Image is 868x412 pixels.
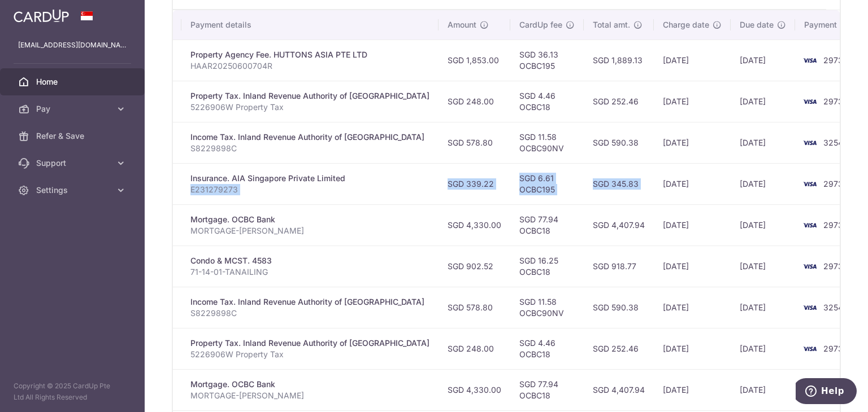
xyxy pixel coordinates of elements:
td: SGD 77.94 OCBC18 [510,204,584,246]
td: SGD 578.80 [439,287,510,328]
span: 2973 [823,55,843,65]
td: SGD 252.46 [584,328,654,369]
img: Bank Card [798,136,821,150]
div: Property Tax. Inland Revenue Authority of [GEOGRAPHIC_DATA] [190,338,429,349]
div: Mortgage. OCBC Bank [190,214,429,225]
div: Condo & MCST. 4583 [190,255,429,266]
td: [DATE] [731,204,795,246]
span: Charge date [663,19,709,30]
td: [DATE] [731,287,795,328]
div: Mortgage. OCBC Bank [190,379,429,390]
img: CardUp [14,9,69,23]
img: Bank Card [798,301,821,314]
p: MORTGAGE-[PERSON_NAME] [190,390,429,401]
td: [DATE] [731,369,795,410]
td: SGD 252.46 [584,81,654,122]
span: 2973 [823,179,843,189]
p: E231279273 [190,184,429,195]
th: Payment details [181,10,439,40]
td: SGD 77.94 OCBC18 [510,369,584,410]
span: 3254 [823,138,843,147]
td: [DATE] [654,81,731,122]
td: SGD 918.77 [584,246,654,287]
p: S8229898C [190,143,429,154]
img: Bank Card [798,218,821,232]
td: SGD 11.58 OCBC90NV [510,122,584,163]
td: SGD 1,889.13 [584,40,654,81]
td: SGD 1,853.00 [439,40,510,81]
span: 2973 [823,97,843,106]
iframe: Opens a widget where you can find more information [796,378,857,406]
span: 2973 [823,220,843,230]
td: SGD 4.46 OCBC18 [510,81,584,122]
td: [DATE] [654,287,731,328]
td: [DATE] [731,246,795,287]
img: Bank Card [798,54,821,67]
span: Total amt. [593,19,630,30]
span: Home [36,76,111,87]
span: CardUp fee [519,19,562,30]
td: SGD 4,407.94 [584,204,654,246]
span: Refer & Save [36,130,111,142]
td: SGD 345.83 [584,163,654,204]
p: S8229898C [190,308,429,319]
span: 2973 [823,344,843,353]
td: SGD 339.22 [439,163,510,204]
img: Bank Card [798,260,821,273]
td: SGD 4,330.00 [439,204,510,246]
td: [DATE] [654,369,731,410]
p: 5226906W Property Tax [190,349,429,360]
div: Income Tax. Inland Revenue Authority of [GEOGRAPHIC_DATA] [190,296,429,308]
img: Bank Card [798,342,821,356]
div: Property Agency Fee. HUTTONS ASIA PTE LTD [190,49,429,60]
td: SGD 590.38 [584,287,654,328]
td: [DATE] [731,81,795,122]
td: [DATE] [654,163,731,204]
p: 5226906W Property Tax [190,102,429,113]
td: SGD 36.13 OCBC195 [510,40,584,81]
span: Pay [36,103,111,115]
p: MORTGAGE-[PERSON_NAME] [190,225,429,236]
div: Insurance. AIA Singapore Private Limited [190,173,429,184]
td: SGD 11.58 OCBC90NV [510,287,584,328]
span: Due date [740,19,774,30]
td: SGD 4.46 OCBC18 [510,328,584,369]
td: [DATE] [654,204,731,246]
td: SGD 248.00 [439,81,510,122]
td: SGD 902.52 [439,246,510,287]
td: SGD 590.38 [584,122,654,163]
td: [DATE] [731,328,795,369]
div: Income Tax. Inland Revenue Authority of [GEOGRAPHIC_DATA] [190,132,429,143]
td: [DATE] [654,122,731,163]
span: 2973 [823,261,843,271]
td: SGD 4,407.94 [584,369,654,410]
span: Amount [448,19,476,30]
td: [DATE] [654,246,731,287]
p: [EMAIL_ADDRESS][DOMAIN_NAME] [18,40,127,51]
p: HAAR20250600704R [190,60,429,72]
span: Settings [36,185,111,196]
td: SGD 578.80 [439,122,510,163]
span: Support [36,157,111,169]
td: SGD 4,330.00 [439,369,510,410]
td: [DATE] [731,163,795,204]
td: [DATE] [654,328,731,369]
div: Property Tax. Inland Revenue Authority of [GEOGRAPHIC_DATA] [190,90,429,102]
td: [DATE] [731,122,795,163]
td: [DATE] [654,40,731,81]
td: [DATE] [731,40,795,81]
span: 3254 [823,303,843,312]
p: 71-14-01-TANAILING [190,266,429,278]
img: Bank Card [798,177,821,191]
td: SGD 6.61 OCBC195 [510,163,584,204]
td: SGD 16.25 OCBC18 [510,246,584,287]
img: Bank Card [798,95,821,108]
td: SGD 248.00 [439,328,510,369]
